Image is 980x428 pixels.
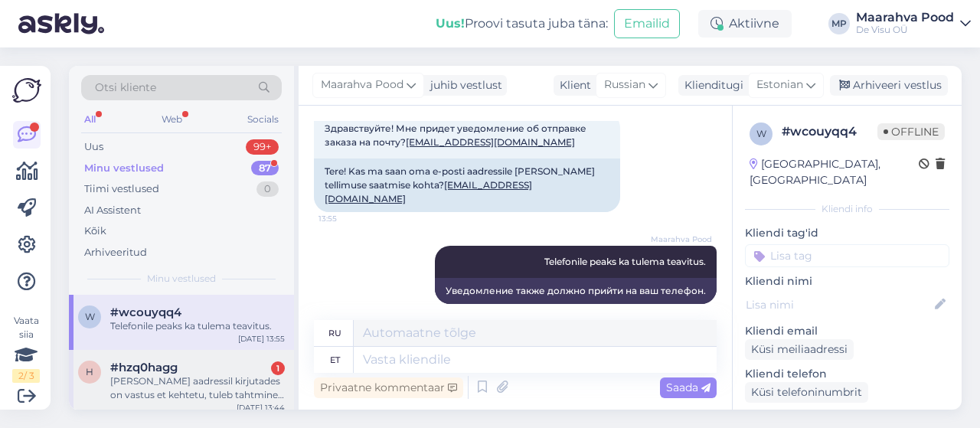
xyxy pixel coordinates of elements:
div: 1 [271,361,285,375]
div: Küsi meiliaadressi [745,339,854,360]
span: Maarahva Pood [321,77,403,93]
div: De Visu OÜ [856,24,954,36]
div: Minu vestlused [84,161,164,176]
div: Uus [84,139,103,155]
span: Otsi kliente [95,80,156,96]
div: [DATE] 13:44 [237,402,285,413]
div: Telefonile peaks ka tulema teavitus. [110,319,285,333]
p: Kliendi nimi [745,273,949,289]
div: Web [158,109,185,129]
div: Proovi tasuta juba täna: [436,15,608,33]
div: [GEOGRAPHIC_DATA], [GEOGRAPHIC_DATA] [750,156,919,188]
span: Telefonile peaks ka tulema teavitus. [544,256,706,267]
img: Askly Logo [12,78,41,103]
div: 2 / 3 [12,369,40,383]
span: Minu vestlused [147,272,216,286]
b: Uus! [436,16,465,31]
a: Maarahva PoodDe Visu OÜ [856,11,971,36]
p: Kliendi telefon [745,366,949,382]
span: Russian [604,77,645,93]
div: et [330,347,340,373]
div: Maarahva Pood [856,11,954,24]
p: Klienditeekond [745,409,949,425]
span: Offline [877,123,945,140]
span: #hzq0hagg [110,361,178,374]
span: 14:48 [655,305,712,316]
span: Saada [666,381,710,394]
div: [DATE] 13:55 [238,333,285,345]
div: Kliendi info [745,202,949,216]
span: h [86,366,93,377]
div: 0 [256,181,279,197]
div: juhib vestlust [424,77,502,93]
span: Здравствуйте! Мне придет уведомление об отправке заказа на почту? [325,123,589,148]
input: Lisa nimi [746,296,932,313]
div: ru [328,320,341,346]
div: Tere! Kas ma saan oma e-posti aadressile [PERSON_NAME] tellimuse saatmise kohta? [314,158,620,212]
div: 87 [251,161,279,176]
input: Lisa tag [745,244,949,267]
span: w [756,128,766,139]
div: AI Assistent [84,203,141,218]
div: Klienditugi [678,77,743,93]
div: Arhiveeri vestlus [830,75,948,96]
div: Tiimi vestlused [84,181,159,197]
div: All [81,109,99,129]
div: Arhiveeritud [84,245,147,260]
div: Vaata siia [12,314,40,383]
a: [EMAIL_ADDRESS][DOMAIN_NAME] [406,136,575,148]
div: Kõik [84,224,106,239]
p: Kliendi tag'id [745,225,949,241]
span: Maarahva Pood [651,234,712,245]
div: Küsi telefoninumbrit [745,382,868,403]
div: # wcouyqq4 [782,123,877,141]
button: Emailid [614,9,680,38]
div: Уведомление также должно прийти на ваш телефон. [435,278,717,304]
span: Estonian [756,77,803,93]
div: Klient [554,77,591,93]
div: MP [828,13,850,34]
span: 13:55 [318,213,376,224]
p: Kliendi email [745,323,949,339]
div: Privaatne kommentaar [314,377,463,398]
div: 99+ [246,139,279,155]
span: #wcouyqq4 [110,305,181,319]
div: Socials [244,109,282,129]
div: Aktiivne [698,10,792,38]
span: w [85,311,95,322]
div: [PERSON_NAME] aadressil kirjutades on vastus et kehtetu, tuleb tahtmine juba [PERSON_NAME] ja oma... [110,374,285,402]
